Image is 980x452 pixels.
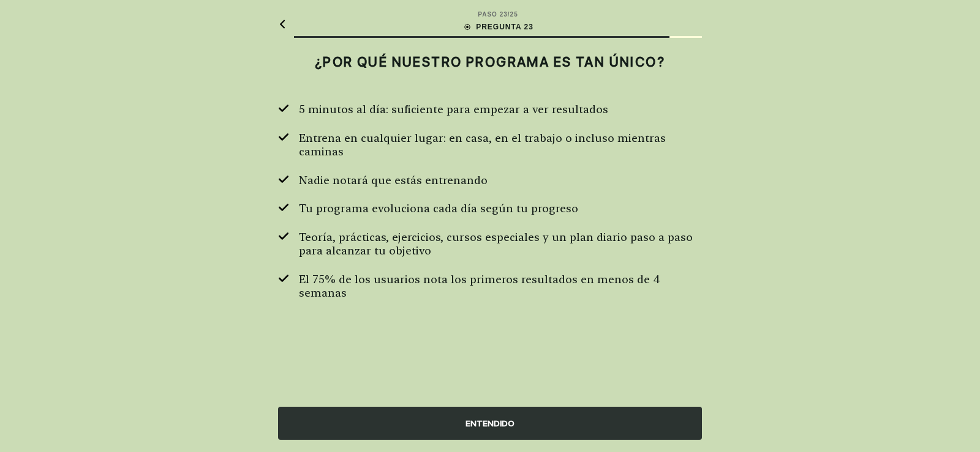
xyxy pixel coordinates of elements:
div: PASO 23 / 25 [478,10,518,19]
span: Tu programa evoluciona cada día según tu progreso [299,202,578,216]
div: PREGUNTA 23 [462,21,533,32]
span: Entrena en cualquier lugar: en casa, en el trabajo o incluso mientras caminas [299,132,702,159]
span: 5 minutos al día: suficiente para empezar a ver resultados [299,103,608,117]
span: Teoría, prácticas, ejercicios, cursos especiales y un plan diario paso a paso para alcanzar tu ob... [299,231,702,258]
h2: ¿POR QUÉ NUESTRO PROGRAMA ES TAN ÚNICO? [278,54,702,70]
span: Nadie notará que estás entrenando [299,174,488,188]
span: El 75% de los usuarios nota los primeros resultados en menos de 4 semanas [299,273,702,300]
div: ENTENDIDO [278,407,702,440]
